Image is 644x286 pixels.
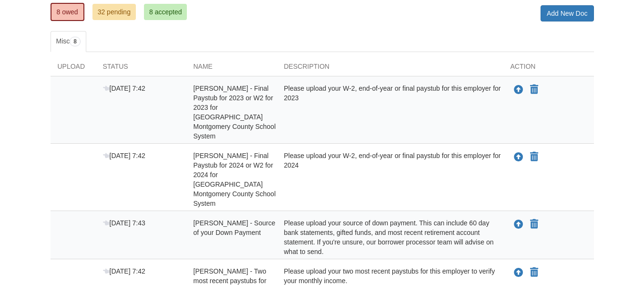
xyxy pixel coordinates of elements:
button: Upload Ashley Dominy - Two most recent paystubs for Robertson County Schools [513,266,524,279]
button: Declare Ashley Dominy - Final Paystub for 2024 or W2 for 2024 for Clarksville Montgomery County S... [529,151,539,163]
div: Upload [51,62,96,76]
span: [PERSON_NAME] - Source of your Down Payment [194,219,276,236]
div: Description [277,62,503,76]
div: Please upload your W-2, end-of-year or final paystub for this employer for 2024 [277,151,503,208]
span: [DATE] 7:43 [103,219,145,227]
span: [PERSON_NAME] - Final Paystub for 2024 or W2 for 2024 for [GEOGRAPHIC_DATA] Montgomery County Sch... [194,152,276,207]
span: [PERSON_NAME] - Final Paystub for 2023 or W2 for 2023 for [GEOGRAPHIC_DATA] Montgomery County Sch... [194,85,276,140]
button: Upload Ashley Dominy - Final Paystub for 2023 or W2 for 2023 for Clarksville Montgomery County Sc... [513,84,524,96]
button: Declare Ashley Dominy - Final Paystub for 2023 or W2 for 2023 for Clarksville Montgomery County S... [529,84,539,95]
a: Misc [51,31,86,52]
div: Name [186,62,277,76]
a: 8 accepted [144,4,187,20]
div: Please upload your source of down payment. This can include 60 day bank statements, gifted funds,... [277,218,503,256]
a: 8 owed [51,3,84,21]
div: Please upload your W-2, end-of-year or final paystub for this employer for 2023 [277,84,503,141]
button: Declare Ashley Dominy - Source of your Down Payment not applicable [529,219,539,230]
a: Add New Doc [541,5,594,21]
div: Action [503,62,594,76]
span: [DATE] 7:42 [103,85,145,92]
span: [DATE] 7:42 [103,267,145,275]
span: [DATE] 7:42 [103,152,145,159]
button: Upload Ashley Dominy - Source of your Down Payment [513,218,524,231]
a: 32 pending [92,4,136,20]
button: Upload Ashley Dominy - Final Paystub for 2024 or W2 for 2024 for Clarksville Montgomery County Sc... [513,151,524,163]
button: Declare Ashley Dominy - Two most recent paystubs for Robertson County Schools not applicable [529,267,539,278]
span: 8 [70,37,81,46]
div: Status [96,62,186,76]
